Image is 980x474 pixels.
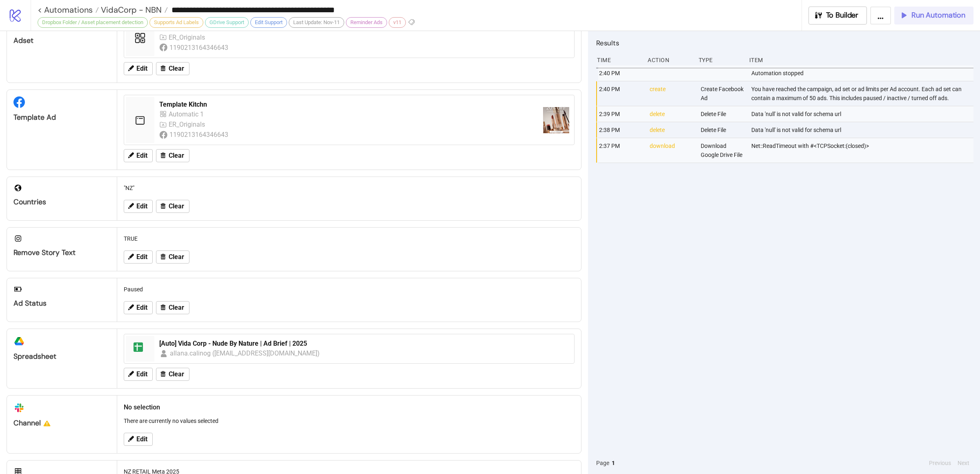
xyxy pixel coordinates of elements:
div: Delete File [700,106,745,122]
div: Action [647,52,692,68]
div: Data 'null' is not valid for schema url [751,122,976,138]
span: Clear [169,152,184,159]
button: Previous [927,458,953,467]
div: GDrive Support [205,17,249,28]
span: Edit [136,65,147,72]
div: Create Facebook Ad [700,81,745,106]
span: VidaCorp - NBN [99,4,162,15]
button: Edit [124,301,153,314]
div: ER_Originals [169,32,207,42]
div: Automation stopped [751,65,976,81]
span: Edit [136,371,147,378]
div: TRUE [120,231,578,246]
div: create [649,81,694,106]
h2: Results [596,38,973,48]
div: 1190213164346643 [169,130,229,140]
div: download [649,138,694,163]
div: Reminder Ads [346,17,387,28]
div: 2:40 PM [598,65,643,81]
span: Edit [136,304,147,311]
div: Remove Story Text [13,248,110,257]
div: Ad Status [13,299,110,308]
button: Clear [156,368,189,381]
p: There are currently no values selected [124,416,575,425]
span: To Builder [826,11,859,20]
div: Data 'null' is not valid for schema url [751,106,976,122]
div: 2:37 PM [598,138,643,163]
div: Template Kitchn [159,100,537,109]
button: Clear [156,250,189,264]
div: You have reached the campaign, ad set or ad limits per Ad account. Each ad set can contain a maxi... [751,81,976,106]
button: Run Automation [894,7,973,25]
button: Edit [124,200,153,213]
div: 2:38 PM [598,122,643,138]
div: ER_Originals [169,119,207,130]
div: Channel [13,418,110,428]
div: "NZ" [120,180,578,196]
div: 2:40 PM [598,81,643,106]
div: Delete File [700,122,745,138]
div: Time [596,52,641,68]
div: Paused [120,282,578,297]
div: Item [748,52,973,68]
div: Spreadsheet [13,352,110,361]
button: Clear [156,200,189,213]
div: Edit Support [250,17,287,28]
button: Clear [156,62,189,75]
button: Edit [124,62,153,75]
div: Countries [13,197,110,207]
div: Template Ad [13,113,110,122]
span: Clear [169,371,184,378]
button: ... [870,7,891,25]
button: 1 [609,458,617,467]
div: Download Google Drive File [700,138,745,163]
span: Page [596,458,609,467]
span: Clear [169,253,184,261]
button: Edit [124,368,153,381]
span: Edit [136,436,147,443]
div: v11 [389,17,406,28]
a: VidaCorp - NBN [99,6,168,14]
img: https://scontent-fra3-2.xx.fbcdn.net/v/t45.1600-4/506590489_1344208586641231_4090099465363649785_... [543,107,569,133]
span: Edit [136,152,147,159]
div: allana.calinog ([EMAIL_ADDRESS][DOMAIN_NAME]) [170,348,321,358]
div: Net::ReadTimeout with #<TCPSocket:(closed)> [751,138,976,163]
div: Automatic 1 [169,109,206,119]
div: Last Update: Nov-11 [289,17,344,28]
button: Clear [156,301,189,314]
div: delete [649,106,694,122]
div: Type [698,52,743,68]
div: 1190213164346643 [169,42,229,53]
button: Edit [124,433,153,446]
h2: No selection [124,402,575,412]
div: [Auto] Vida Corp - Nude By Nature | Ad Brief | 2025 [159,339,569,348]
button: Edit [124,250,153,264]
a: < Automations [38,6,99,14]
span: Edit [136,203,147,210]
span: Clear [169,65,184,72]
span: Run Automation [911,11,965,20]
button: Edit [124,149,153,162]
span: Clear [169,203,184,210]
span: Clear [169,304,184,311]
div: delete [649,122,694,138]
div: Dropbox Folder / Asset placement detection [38,17,148,28]
button: Clear [156,149,189,162]
div: 2:39 PM [598,106,643,122]
button: Next [955,458,972,467]
button: To Builder [808,7,867,25]
span: Edit [136,253,147,261]
div: Adset [13,36,110,45]
div: Supports Ad Labels [149,17,203,28]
